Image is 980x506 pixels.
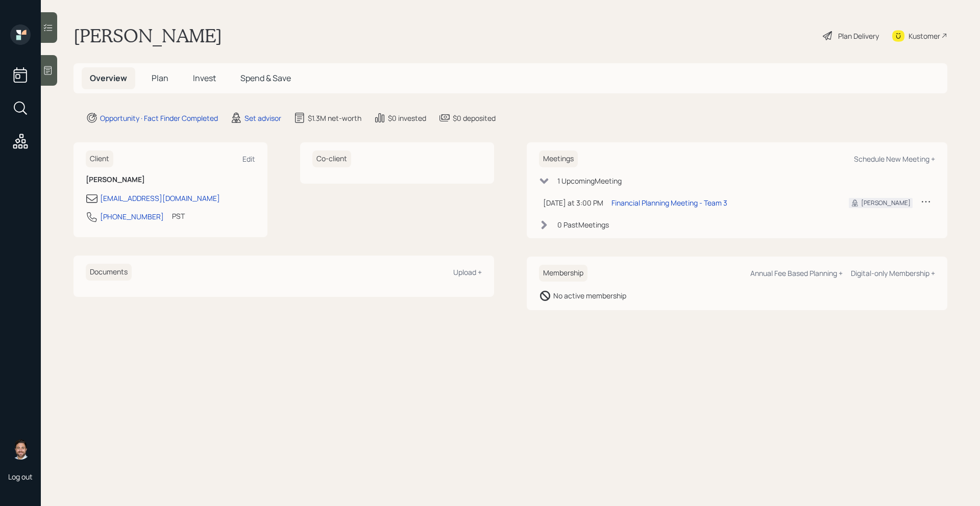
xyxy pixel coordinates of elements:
span: Spend & Save [240,72,291,84]
h1: [PERSON_NAME] [73,24,222,47]
span: Invest [193,72,216,84]
div: [PERSON_NAME] [861,198,911,208]
div: Plan Delivery [838,31,879,41]
div: PST [172,211,185,221]
img: michael-russo-headshot.png [10,439,31,460]
span: Plan [152,72,168,84]
div: 1 Upcoming Meeting [557,175,622,186]
div: Upload + [453,267,482,277]
span: Overview [90,72,127,84]
div: Schedule New Meeting + [854,154,935,164]
div: Kustomer [909,31,940,41]
div: Set advisor [244,113,281,123]
div: 0 Past Meeting s [557,219,609,230]
div: [DATE] at 3:00 PM [543,197,603,208]
div: No active membership [553,290,626,301]
h6: Client [86,150,113,167]
div: Financial Planning Meeting - Team 3 [611,197,727,208]
div: $0 deposited [453,113,496,123]
div: $0 invested [388,113,426,123]
h6: [PERSON_NAME] [86,175,255,184]
div: Edit [242,154,255,164]
h6: Co-client [312,150,351,167]
div: [EMAIL_ADDRESS][DOMAIN_NAME] [100,193,220,204]
div: Annual Fee Based Planning + [750,268,843,278]
div: Opportunity · Fact Finder Completed [100,113,218,123]
h6: Meetings [539,150,578,167]
h6: Membership [539,265,587,282]
div: [PHONE_NUMBER] [100,211,164,222]
div: Digital-only Membership + [851,268,935,278]
div: $1.3M net-worth [308,113,361,123]
div: Log out [8,472,33,482]
h6: Documents [86,264,132,281]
